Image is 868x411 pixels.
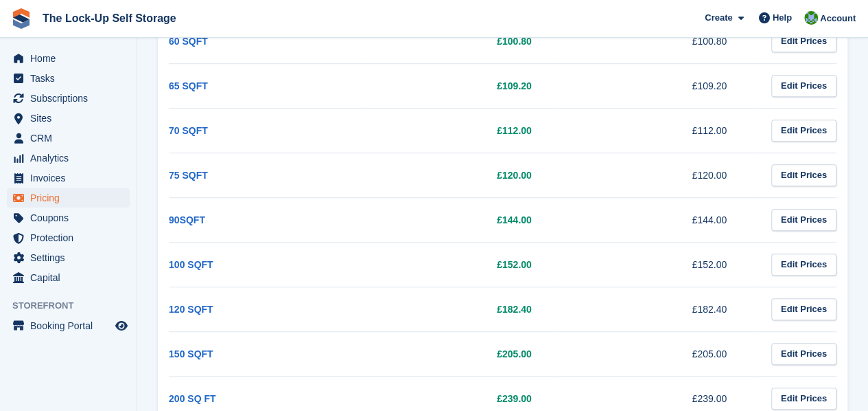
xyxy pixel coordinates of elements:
a: menu [7,168,130,188]
td: £152.00 [364,242,559,287]
a: Edit Prices [771,388,836,410]
td: £112.00 [364,108,559,153]
td: £144.00 [559,197,754,242]
a: menu [7,89,130,108]
a: menu [7,49,130,68]
td: £182.40 [559,287,754,331]
span: Storefront [12,299,137,313]
td: £112.00 [559,108,754,153]
span: Settings [30,248,113,267]
a: 150 SQFT [169,348,213,359]
td: £100.80 [559,19,754,63]
span: Help [773,11,792,25]
a: menu [7,208,130,227]
td: £152.00 [559,242,754,287]
span: Pricing [30,188,113,208]
a: Edit Prices [771,120,836,142]
a: Preview store [113,318,130,334]
img: Andrew Beer [804,11,818,25]
img: stora-icon-8386f47178a22dfd0bd8f6a31ec36ba5ce8667c1dd55bd0f319d3a0aa187defe.svg [11,8,32,29]
span: Capital [30,268,113,287]
span: Analytics [30,148,113,168]
a: Edit Prices [771,298,836,321]
span: Account [820,12,856,25]
a: 70 SQFT [169,125,208,136]
a: menu [7,148,130,168]
span: Sites [30,109,113,128]
a: Edit Prices [771,30,836,53]
a: menu [7,188,130,208]
a: 75 SQFT [169,170,208,181]
a: Edit Prices [771,343,836,366]
span: Home [30,49,113,68]
span: Invoices [30,168,113,188]
a: 90SQFT [169,214,205,225]
a: The Lock-Up Self Storage [37,7,182,30]
span: Tasks [30,69,113,88]
a: 100 SQFT [169,259,213,270]
span: Subscriptions [30,89,113,108]
td: £120.00 [559,153,754,197]
td: £205.00 [559,331,754,376]
span: Create [705,11,732,25]
span: Coupons [30,208,113,227]
a: menu [7,316,130,335]
td: £144.00 [364,197,559,242]
span: Booking Portal [30,316,113,335]
td: £205.00 [364,331,559,376]
span: CRM [30,129,113,148]
a: menu [7,129,130,148]
a: menu [7,109,130,128]
a: Edit Prices [771,209,836,232]
td: £120.00 [364,153,559,197]
a: Edit Prices [771,254,836,276]
a: menu [7,248,130,267]
td: £182.40 [364,287,559,331]
a: menu [7,228,130,247]
a: Edit Prices [771,75,836,98]
a: Edit Prices [771,164,836,187]
a: menu [7,268,130,287]
a: menu [7,69,130,88]
td: £100.80 [364,19,559,63]
td: £109.20 [364,63,559,108]
span: Protection [30,228,113,247]
a: 65 SQFT [169,80,208,91]
td: £109.20 [559,63,754,108]
a: 120 SQFT [169,304,213,315]
a: 60 SQFT [169,36,208,47]
a: 200 SQ FT [169,393,215,404]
